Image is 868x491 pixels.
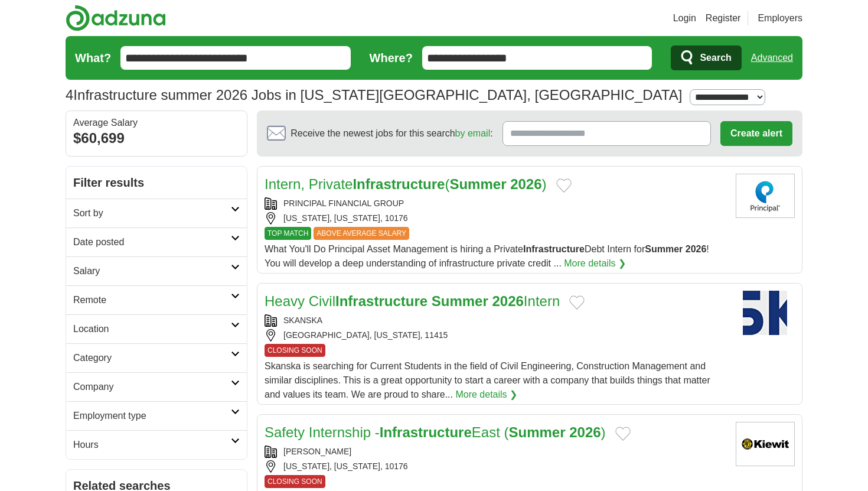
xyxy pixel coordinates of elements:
[66,401,247,430] a: Employment type
[758,11,802,25] a: Employers
[265,176,547,192] a: Intern, PrivateInfrastructure(Summer 2026)
[449,176,506,192] strong: Summer
[523,244,585,254] strong: Infrastructure
[265,460,726,473] div: [US_STATE], [US_STATE], 10176
[265,244,709,268] span: What You'll Do Principal Asset Management is hiring a Private Debt Intern for ! You will develop ...
[432,293,488,309] strong: Summer
[73,380,231,394] h2: Company
[314,227,409,240] span: ABOVE AVERAGE SALARY
[736,291,795,335] img: Skanska logo
[265,475,325,488] span: CLOSING SOON
[66,199,247,227] a: Sort by
[569,295,585,310] button: Add to favorite jobs
[265,344,325,357] span: CLOSING SOON
[673,11,696,25] a: Login
[751,46,793,70] a: Advanced
[455,128,491,138] a: by email
[66,343,247,372] a: Category
[720,121,792,146] button: Create alert
[265,227,311,240] span: TOP MATCH
[73,351,231,365] h2: Category
[736,422,795,466] img: Kiewit logo
[283,316,322,325] a: SKANSKA
[66,285,247,314] a: Remote
[564,256,626,271] a: More details ❯
[66,430,247,459] a: Hours
[66,167,247,199] h2: Filter results
[265,329,726,342] div: [GEOGRAPHIC_DATA], [US_STATE], 11415
[66,314,247,343] a: Location
[66,84,73,106] span: 4
[265,293,560,309] a: Heavy CivilInfrastructure Summer 2026Intern
[66,5,166,31] img: Adzuna logo
[510,176,541,192] strong: 2026
[335,293,428,309] strong: Infrastructure
[706,11,741,25] a: Register
[645,244,683,254] strong: Summer
[66,227,247,256] a: Date posted
[615,427,631,441] button: Add to favorite jobs
[73,264,231,278] h2: Salary
[73,128,240,149] div: $60,699
[265,361,710,399] span: Skanska is searching for Current Students in the field of Civil Engineering, Construction Managem...
[73,118,240,128] div: Average Salary
[353,176,445,192] strong: Infrastructure
[492,293,523,309] strong: 2026
[686,244,707,254] strong: 2026
[291,126,492,141] span: Receive the newest jobs for this search :
[73,235,231,249] h2: Date posted
[265,424,606,440] a: Safety Internship -InfrastructureEast (Summer 2026)
[73,438,231,452] h2: Hours
[283,199,404,208] a: PRINCIPAL FINANCIAL GROUP
[380,424,472,440] strong: Infrastructure
[700,46,731,70] span: Search
[66,256,247,285] a: Salary
[66,87,682,103] h1: Infrastructure summer 2026 Jobs in [US_STATE][GEOGRAPHIC_DATA], [GEOGRAPHIC_DATA]
[265,212,726,225] div: [US_STATE], [US_STATE], 10176
[370,49,413,67] label: Where?
[736,174,795,218] img: Principal Financial Group logo
[671,45,741,70] button: Search
[66,372,247,401] a: Company
[75,49,111,67] label: What?
[556,178,572,193] button: Add to favorite jobs
[283,447,351,456] a: [PERSON_NAME]
[569,424,601,440] strong: 2026
[509,424,566,440] strong: Summer
[73,322,231,336] h2: Location
[73,206,231,220] h2: Sort by
[73,293,231,307] h2: Remote
[455,388,517,402] a: More details ❯
[73,409,231,423] h2: Employment type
